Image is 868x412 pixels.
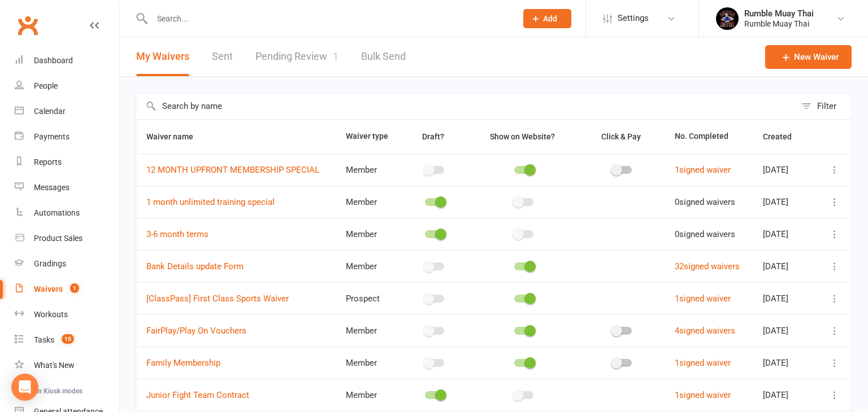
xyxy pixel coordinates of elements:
a: Product Sales [15,226,119,251]
button: Waiver name [146,130,206,143]
span: 0 signed waivers [675,197,735,207]
span: Add [543,14,557,23]
a: Gradings [15,251,119,277]
span: Click & Pay [601,132,641,141]
a: New Waiver [765,45,852,69]
a: Automations [15,200,119,226]
a: Pending Review1 [255,37,338,76]
a: 12 MONTH UPFRONT MEMBERSHIP SPECIAL [146,165,319,175]
button: Show on Website? [480,130,567,143]
div: Open Intercom Messenger [11,374,38,401]
a: 1signed waiver [675,165,731,175]
button: Click & Pay [591,130,653,143]
div: Messages [34,183,70,192]
th: No. Completed [665,120,753,154]
a: Bulk Send [361,37,406,76]
div: Rumble Muay Thai [744,19,814,29]
a: Calendar [15,99,119,124]
a: Clubworx [14,11,42,40]
td: Member [336,347,401,379]
div: Workouts [34,310,68,319]
a: Reports [15,150,119,175]
a: Payments [15,124,119,150]
th: Waiver type [336,120,401,154]
span: Created [763,132,804,141]
div: Dashboard [34,56,73,65]
a: What's New [15,353,119,378]
img: thumb_image1688088946.png [716,7,739,30]
a: Waivers 1 [15,277,119,302]
span: Waiver name [146,132,206,141]
a: Workouts [15,302,119,327]
td: Member [336,186,401,218]
div: Waivers [34,284,63,293]
td: [DATE] [753,379,817,411]
a: Dashboard [15,48,119,73]
td: [DATE] [753,186,817,218]
a: Tasks 15 [15,327,119,353]
a: Junior Fight Team Contract [146,390,249,400]
input: Search by name [136,93,796,119]
td: [DATE] [753,250,817,282]
span: Draft? [422,132,444,141]
div: Product Sales [34,234,83,243]
a: 1signed waiver [675,390,731,400]
td: [DATE] [753,347,817,379]
td: [DATE] [753,314,817,347]
div: Automations [34,208,80,217]
a: FairPlay/Play On Vouchers [146,326,246,336]
a: Messages [15,175,119,200]
button: My Waivers [136,37,189,76]
div: Reports [34,157,62,166]
td: [DATE] [753,282,817,314]
a: 1signed waiver [675,358,731,368]
div: What's New [34,361,75,370]
span: 15 [62,334,74,344]
div: Rumble Muay Thai [744,8,814,19]
td: Member [336,250,401,282]
a: 4signed waivers [675,326,735,336]
button: Draft? [412,130,457,143]
td: Member [336,154,401,186]
td: [DATE] [753,154,817,186]
a: Family Membership [146,358,220,368]
span: Show on Website? [490,132,555,141]
td: Member [336,379,401,411]
a: [ClassPass] First Class Sports Waiver [146,293,289,304]
a: 32signed waivers [675,261,740,271]
span: Settings [618,6,649,31]
div: Calendar [34,107,66,116]
a: 3-6 month terms [146,229,209,239]
div: Tasks [34,335,54,344]
span: 1 [333,50,338,62]
div: Payments [34,132,70,141]
a: 1signed waiver [675,293,731,304]
div: Filter [817,99,836,113]
button: Add [523,9,571,28]
span: 0 signed waivers [675,229,735,239]
td: [DATE] [753,218,817,250]
td: Member [336,218,401,250]
a: Bank Details update Form [146,261,244,271]
a: Sent [212,37,233,76]
td: Prospect [336,282,401,314]
a: 1 month unlimited training special [146,197,275,207]
button: Created [763,130,804,143]
input: Search... [149,11,509,27]
span: 1 [70,283,79,293]
div: Gradings [34,259,66,268]
button: Filter [796,93,852,119]
a: People [15,73,119,99]
td: Member [336,314,401,347]
div: People [34,81,58,90]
